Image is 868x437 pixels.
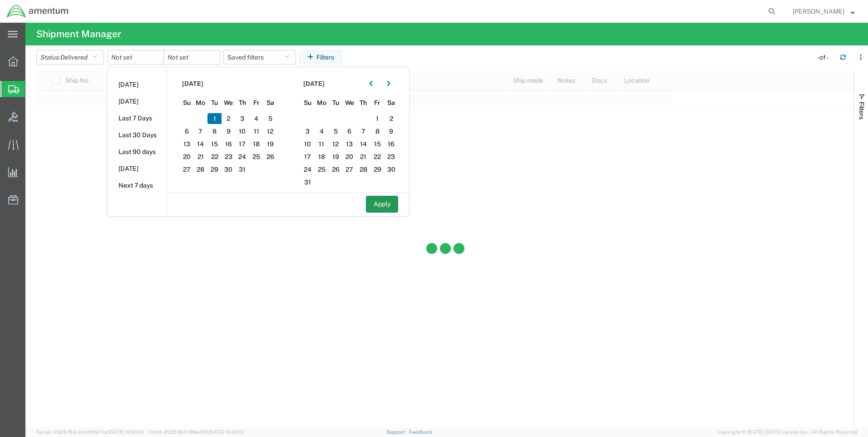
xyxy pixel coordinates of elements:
li: Last 30 Days [108,127,167,144]
span: Mo [315,98,329,108]
span: 14 [194,139,208,149]
h4: Shipment Manager [36,23,121,45]
span: 2 [384,113,398,124]
span: 17 [301,151,315,162]
span: 30 [222,164,236,175]
span: Server: 2025.18.0-a0edd1917ac [36,429,144,435]
button: Apply [366,196,398,213]
span: 21 [194,151,208,162]
div: - of - [817,53,833,62]
button: Status:Delivered [36,50,104,65]
li: [DATE] [108,93,167,110]
span: 26 [329,164,343,175]
input: Not set [108,50,163,64]
span: 19 [329,151,343,162]
span: 12 [263,126,277,137]
span: 23 [384,151,398,162]
img: logo [6,5,69,18]
span: 27 [180,164,194,175]
span: 6 [342,126,356,137]
span: 4 [315,126,329,137]
span: 25 [315,164,329,175]
span: Tu [329,98,343,108]
li: Last 7 Days [108,110,167,127]
span: Copyright © [DATE]-[DATE] Agistix Inc., All Rights Reserved [717,428,857,436]
span: Th [356,98,370,108]
span: Mo [194,98,208,108]
span: 27 [342,164,356,175]
span: Su [180,98,194,108]
span: Su [301,98,315,108]
span: 21 [356,151,370,162]
li: [DATE] [108,76,167,93]
span: 9 [384,126,398,137]
span: Sa [263,98,277,108]
span: Fr [370,98,385,108]
span: Darrell Collins [793,6,844,16]
button: Saved filters [223,50,296,65]
span: 7 [194,126,208,137]
span: 8 [370,126,385,137]
span: 13 [180,139,194,149]
span: 22 [370,151,385,162]
span: Sa [384,98,398,108]
span: Delivered [60,54,88,61]
span: 5 [263,113,277,124]
a: Feedback [409,429,432,435]
span: 11 [315,139,329,149]
span: [DATE] 10:10:00 [108,429,144,435]
span: 11 [249,126,263,137]
span: Fr [249,98,263,108]
span: 3 [301,126,315,137]
button: Filters [299,50,342,65]
span: 29 [207,164,222,175]
span: 3 [236,113,250,124]
span: 25 [249,151,263,162]
span: 20 [180,151,194,162]
span: 28 [194,164,208,175]
span: 2 [222,113,236,124]
span: 13 [342,139,356,149]
span: 17 [236,139,250,149]
span: 15 [207,139,222,149]
span: Tu [207,98,222,108]
span: We [222,98,236,108]
span: 31 [236,164,250,175]
span: 18 [249,139,263,149]
span: [DATE] [182,79,203,89]
span: 20 [342,151,356,162]
span: 24 [236,151,250,162]
span: 4 [249,113,263,124]
span: 16 [222,139,236,149]
li: [DATE] [108,160,167,177]
span: 1 [207,113,222,124]
button: [PERSON_NAME] [792,6,855,17]
span: 5 [329,126,343,137]
span: 8 [207,126,222,137]
span: 9 [222,126,236,137]
span: 6 [180,126,194,137]
span: 19 [263,139,277,149]
span: 14 [356,139,370,149]
span: 28 [356,164,370,175]
span: [DATE] [303,79,325,89]
span: 29 [370,164,385,175]
li: Last 90 days [108,144,167,160]
span: 26 [263,151,277,162]
li: Next 7 days [108,177,167,194]
span: Filters [858,102,865,119]
a: Support [386,429,409,435]
span: 10 [236,126,250,137]
span: Th [236,98,250,108]
span: We [342,98,356,108]
span: 10 [301,139,315,149]
span: 24 [301,164,315,175]
span: 7 [356,126,370,137]
span: 16 [384,139,398,149]
span: 15 [370,139,385,149]
input: Not set [164,50,220,64]
span: 18 [315,151,329,162]
span: 31 [301,177,315,188]
span: Client: 2025.18.0-198a450 [148,429,244,435]
span: [DATE] 10:06:13 [208,429,244,435]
